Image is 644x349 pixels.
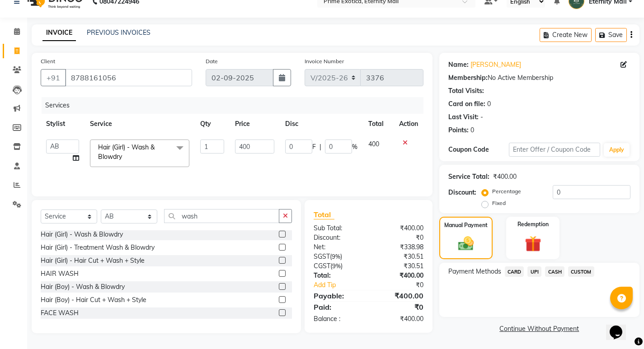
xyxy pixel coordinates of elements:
div: ( ) [307,252,368,261]
div: Last Visit: [448,112,479,122]
span: 9% [332,253,340,260]
div: Net: [307,242,368,252]
div: ₹400.00 [368,223,430,233]
button: Create New [540,28,592,42]
div: - [480,112,483,122]
div: ₹30.51 [368,252,430,261]
div: Sub Total: [307,223,368,233]
div: Balance : [307,314,368,324]
label: Percentage [492,187,521,195]
th: Action [394,114,423,134]
a: PREVIOUS INVOICES [87,28,150,37]
div: Hair (Girl) - Hair Cut + Wash + Style [41,256,145,265]
input: Search by Name/Mobile/Email/Code [65,69,192,86]
button: Apply [604,143,630,157]
div: ₹400.00 [368,271,430,280]
div: 0 [487,99,491,109]
div: Discount: [448,188,476,197]
th: Stylist [41,114,85,134]
span: CGST [314,262,330,270]
span: CARD [505,266,524,277]
span: 9% [332,262,341,270]
span: Hair (Girl) - Wash & Blowdry [98,143,155,161]
span: F [312,142,316,152]
a: x [122,153,126,161]
span: 400 [368,140,379,148]
input: Search or Scan [164,209,279,223]
div: ₹400.00 [368,290,430,301]
iframe: chat widget [606,313,635,340]
div: Membership: [448,73,488,83]
div: ₹30.51 [368,261,430,271]
div: Hair (Girl) - Treatment Wash & Blowdry [41,243,155,252]
div: 0 [470,126,474,135]
th: Qty [195,114,229,134]
button: +91 [41,69,66,86]
th: Disc [280,114,363,134]
div: Total: [307,271,368,280]
div: Points: [448,126,469,135]
div: Paid: [307,302,368,312]
th: Service [85,114,195,134]
label: Manual Payment [444,221,488,229]
img: _cash.svg [453,235,479,253]
span: | [320,142,321,152]
label: Invoice Number [305,57,344,65]
div: ₹0 [368,233,430,242]
input: Enter Offer / Coupon Code [509,143,600,157]
span: Payment Methods [448,267,501,276]
span: Total [314,210,334,219]
div: Service Total: [448,172,489,181]
div: ₹0 [368,302,430,312]
div: Discount: [307,233,368,242]
div: ₹338.98 [368,242,430,252]
div: ₹400.00 [368,314,430,324]
a: Add Tip [307,280,379,290]
div: Total Visits: [448,86,484,96]
img: _gift.svg [520,234,546,254]
div: FACE WASH [41,308,79,318]
div: ₹400.00 [493,172,517,181]
div: HAIR WASH [41,269,79,279]
a: Continue Without Payment [441,324,638,334]
label: Fixed [492,199,506,207]
label: Redemption [517,220,549,228]
div: No Active Membership [448,73,630,83]
div: Hair (Boy) - Hair Cut + Wash + Style [41,295,146,305]
div: ( ) [307,261,368,271]
div: Hair (Boy) - Wash & Blowdry [41,282,125,292]
div: Name: [448,60,469,70]
div: ₹0 [379,280,430,290]
label: Date [206,57,218,65]
label: Client [41,57,55,65]
button: Save [595,28,627,42]
span: SGST [314,252,330,261]
div: Coupon Code [448,145,509,154]
div: Card on file: [448,99,485,109]
div: Hair (Girl) - Wash & Blowdry [41,230,123,239]
div: Payable: [307,290,368,301]
th: Total [363,114,394,134]
div: Services [42,97,430,114]
span: CASH [545,266,564,277]
th: Price [230,114,280,134]
span: UPI [527,266,541,277]
span: CUSTOM [568,266,594,277]
a: [PERSON_NAME] [470,60,521,70]
span: % [352,142,357,152]
a: INVOICE [42,25,76,41]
